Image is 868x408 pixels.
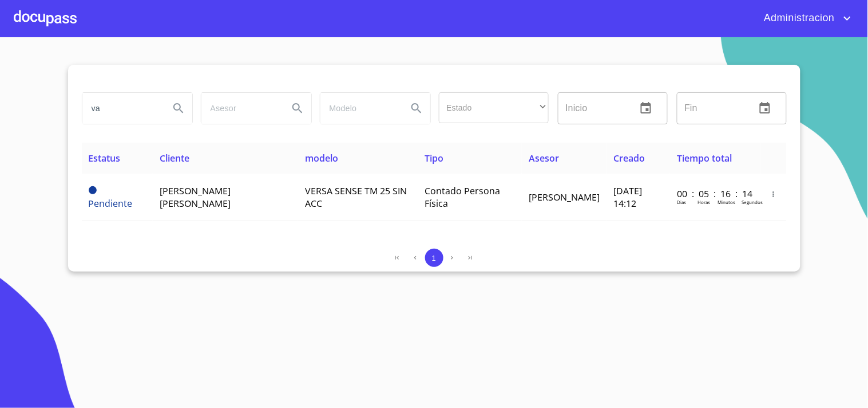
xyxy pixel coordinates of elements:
p: Minutos [718,199,735,205]
button: Search [403,95,430,122]
span: 1 [432,254,436,262]
p: Segundos [742,199,763,205]
span: Creado [613,152,645,164]
span: [PERSON_NAME] [529,191,600,203]
p: Horas [697,199,710,205]
button: Search [165,95,192,122]
span: Pendiente [89,186,97,194]
span: VERSA SENSE TM 25 SIN ACC [305,185,407,210]
input: search [82,93,160,124]
button: account of current user [755,9,854,28]
span: [DATE] 14:12 [613,185,642,210]
span: Administracion [755,9,841,28]
span: Tipo [425,152,444,164]
span: modelo [305,152,338,164]
span: [PERSON_NAME] [PERSON_NAME] [160,185,231,210]
input: search [320,93,398,124]
span: Tiempo total [677,152,732,164]
p: Dias [677,199,686,205]
span: Pendiente [89,197,133,210]
input: search [201,93,279,124]
button: Search [284,95,311,122]
span: Asesor [529,152,559,164]
span: Cliente [160,152,189,164]
span: Contado Persona Física [425,185,501,210]
p: 00 : 05 : 16 : 14 [677,187,754,200]
span: Estatus [89,152,121,164]
button: 1 [425,249,443,267]
div: ​ [439,92,549,123]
